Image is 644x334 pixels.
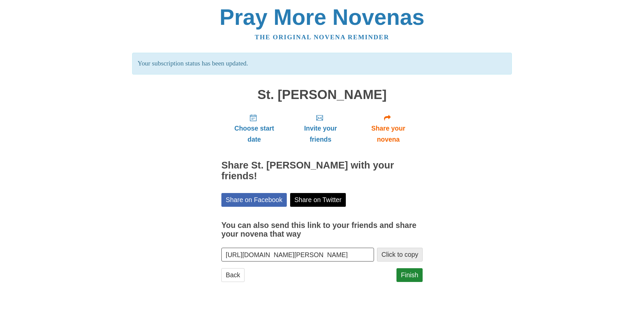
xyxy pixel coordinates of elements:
[221,160,423,182] h2: Share St. [PERSON_NAME] with your friends!
[221,193,287,207] a: Share on Facebook
[290,193,346,207] a: Share on Twitter
[377,248,423,261] button: Click to copy
[221,221,423,238] h3: You can also send this link to your friends and share your novena that way
[287,108,354,148] a: Invite your friends
[220,5,425,30] a: Pray More Novenas
[221,88,423,102] h1: St. [PERSON_NAME]
[255,34,389,41] a: The original novena reminder
[354,108,423,148] a: Share your novena
[294,123,347,145] span: Invite your friends
[228,123,280,145] span: Choose start date
[221,108,287,148] a: Choose start date
[396,268,423,282] a: Finish
[221,268,245,282] a: Back
[132,53,512,75] p: Your subscription status has been updated.
[361,123,416,145] span: Share your novena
